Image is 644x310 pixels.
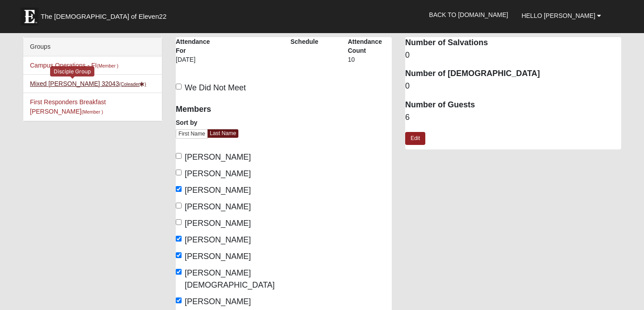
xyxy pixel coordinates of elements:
[185,186,251,195] span: [PERSON_NAME]
[176,153,182,159] input: [PERSON_NAME]
[176,186,182,192] input: [PERSON_NAME]
[185,169,251,178] span: [PERSON_NAME]
[176,203,182,208] input: [PERSON_NAME]
[30,80,146,87] a: Mixed [PERSON_NAME] 32043(Coleader)
[176,219,182,225] input: [PERSON_NAME]
[176,84,182,89] input: We Did Not Meet
[515,4,608,27] a: Hello [PERSON_NAME]
[176,55,220,70] div: [DATE]
[422,4,515,26] a: Back to [DOMAIN_NAME]
[41,12,166,21] span: The [DEMOGRAPHIC_DATA] of Eleven22
[208,129,238,138] a: Last Name
[176,37,220,55] label: Attendance For
[176,269,182,275] input: [PERSON_NAME][DEMOGRAPHIC_DATA]
[176,252,182,258] input: [PERSON_NAME]
[185,202,251,211] span: [PERSON_NAME]
[405,132,425,145] a: Edit
[291,37,318,46] label: Schedule
[348,55,392,70] div: 10
[16,3,195,25] a: The [DEMOGRAPHIC_DATA] of Eleven22
[97,63,118,68] small: (Member )
[185,153,251,161] span: [PERSON_NAME]
[185,235,251,244] span: [PERSON_NAME]
[185,83,246,92] span: We Did Not Meet
[176,236,182,242] input: [PERSON_NAME]
[405,50,621,61] dd: 0
[405,99,621,111] dt: Number of Guests
[348,37,392,55] label: Attendance Count
[405,81,621,92] dd: 0
[185,252,251,261] span: [PERSON_NAME]
[176,105,277,115] h4: Members
[521,12,595,19] span: Hello [PERSON_NAME]
[176,118,197,127] label: Sort by
[119,81,146,87] small: (Coleader )
[185,219,251,228] span: [PERSON_NAME]
[21,8,38,25] img: Eleven22 logo
[30,62,119,69] a: Campus Operations - FI(Member )
[176,170,182,175] input: [PERSON_NAME]
[405,37,621,49] dt: Number of Salvations
[405,112,621,123] dd: 6
[30,98,106,115] a: First Responders Breakfast [PERSON_NAME](Member )
[185,268,275,289] span: [PERSON_NAME][DEMOGRAPHIC_DATA]
[23,38,162,56] div: Groups
[50,66,94,76] div: Disciple Group
[81,109,103,115] small: (Member )
[176,129,208,139] a: First Name
[405,68,621,80] dt: Number of [DEMOGRAPHIC_DATA]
